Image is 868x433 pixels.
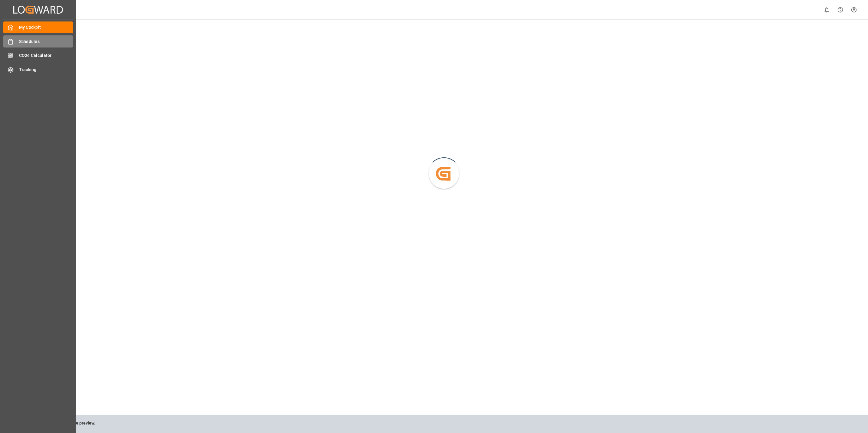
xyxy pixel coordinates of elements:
span: My Cockpit [19,24,73,31]
span: Tracking [19,67,73,73]
button: Help Center [833,3,847,17]
a: Schedules [3,35,73,47]
span: Schedules [19,38,73,45]
span: CO2e Calculator [19,52,73,59]
a: My Cockpit [3,21,73,33]
a: Tracking [3,64,73,75]
a: CO2e Calculator [3,50,73,61]
button: show 0 new notifications [820,3,833,17]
